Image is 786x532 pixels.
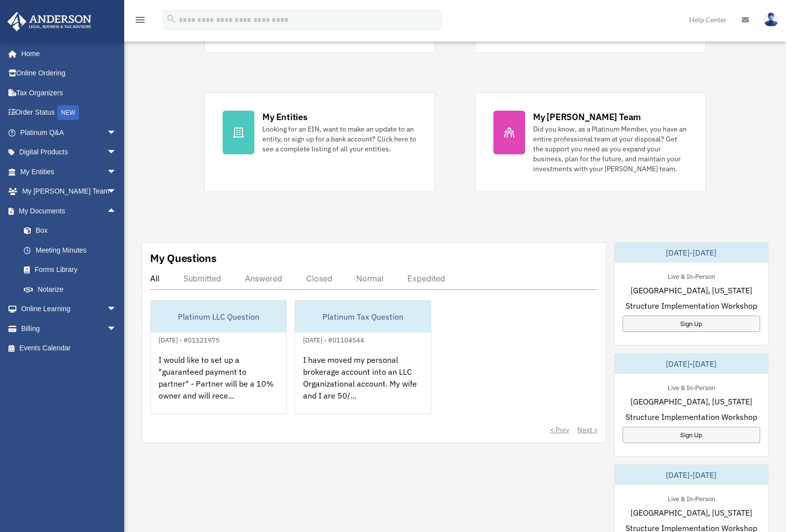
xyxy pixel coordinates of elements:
[660,382,723,392] div: Live & In-Person
[7,201,132,221] a: My Documentsarrow_drop_up
[151,301,286,332] div: Platinum LLC Question
[407,273,445,283] div: Expedited
[107,123,127,143] span: arrow_drop_down
[295,301,431,332] div: Platinum Tax Question
[262,111,307,123] div: My Entities
[7,162,132,182] a: My Entitiesarrow_drop_down
[7,338,132,358] a: Events Calendar
[626,411,757,423] span: Structure Implementation Workshop
[630,507,752,519] span: [GEOGRAPHIC_DATA], [US_STATE]
[295,346,431,423] div: I have moved my personal brokerage account into an LLC Organizational account. My wife and I are ...
[245,273,282,283] div: Answered
[57,105,79,120] div: NEW
[660,270,723,281] div: Live & In-Person
[7,123,132,142] a: Platinum Q&Aarrow_drop_down
[150,273,159,283] div: All
[615,243,769,263] div: [DATE]-[DATE]
[150,251,217,266] div: My Questions
[166,13,177,24] i: search
[7,299,132,319] a: Online Learningarrow_drop_down
[204,92,435,192] a: My Entities Looking for an EIN, want to make an update to an entity, or sign up for a bank accoun...
[7,64,132,83] a: Online Ordering
[7,182,132,201] a: My [PERSON_NAME] Teamarrow_drop_down
[14,240,132,260] a: Meeting Minutes
[151,334,228,344] div: [DATE] - #01121975
[107,299,127,320] span: arrow_drop_down
[615,465,769,485] div: [DATE]-[DATE]
[764,12,779,27] img: User Pic
[4,12,94,31] img: Anderson Advisors Platinum Portal
[295,334,372,344] div: [DATE] - #01104544
[7,319,132,338] a: Billingarrow_drop_down
[134,14,146,26] i: menu
[615,354,769,374] div: [DATE]-[DATE]
[7,83,132,103] a: Tax Organizers
[107,319,127,339] span: arrow_drop_down
[262,124,417,154] div: Looking for an EIN, want to make an update to an entity, or sign up for a bank account? Click her...
[7,142,132,162] a: Digital Productsarrow_drop_down
[623,427,761,443] a: Sign Up
[660,493,723,503] div: Live & In-Person
[626,300,757,312] span: Structure Implementation Workshop
[7,44,127,64] a: Home
[150,300,287,414] a: Platinum LLC Question[DATE] - #01121975I would like to set up a "guaranteed payment to partner" -...
[295,300,431,414] a: Platinum Tax Question[DATE] - #01104544I have moved my personal brokerage account into an LLC Org...
[14,221,132,241] a: Box
[475,92,706,192] a: My [PERSON_NAME] Team Did you know, as a Platinum Member, you have an entire professional team at...
[134,17,146,26] a: menu
[630,284,752,296] span: [GEOGRAPHIC_DATA], [US_STATE]
[14,260,132,280] a: Forms Library
[107,162,127,182] span: arrow_drop_down
[151,346,286,423] div: I would like to set up a "guaranteed payment to partner" - Partner will be a 10% owner and will r...
[623,316,761,332] a: Sign Up
[107,182,127,202] span: arrow_drop_down
[183,273,221,283] div: Submitted
[107,201,127,221] span: arrow_drop_up
[14,279,132,299] a: Notarize
[306,273,332,283] div: Closed
[630,396,752,407] span: [GEOGRAPHIC_DATA], [US_STATE]
[533,124,688,174] div: Did you know, as a Platinum Member, you have an entire professional team at your disposal? Get th...
[533,111,641,123] div: My [PERSON_NAME] Team
[107,142,127,163] span: arrow_drop_down
[7,103,132,123] a: Order StatusNEW
[356,273,384,283] div: Normal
